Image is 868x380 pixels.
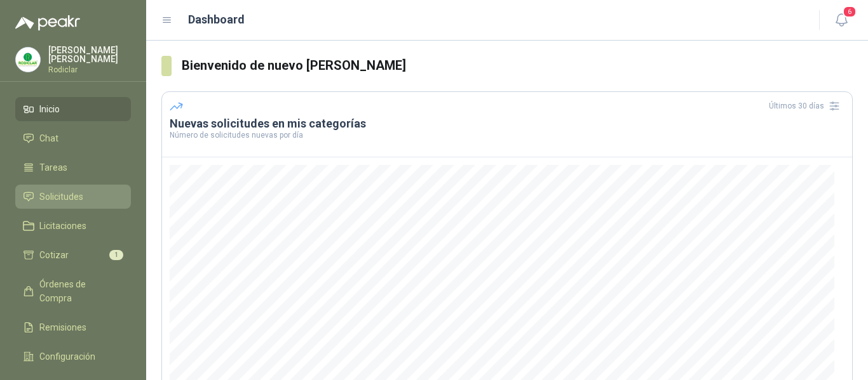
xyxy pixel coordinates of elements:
[843,6,857,18] span: 6
[48,66,131,74] p: Rodiclar
[16,48,40,72] img: Company Logo
[15,243,131,267] a: Cotizar1
[39,320,86,334] span: Remisiones
[39,102,60,116] span: Inicio
[15,185,131,209] a: Solicitudes
[15,15,80,30] img: Logo peakr
[39,131,58,145] span: Chat
[39,350,95,364] span: Configuración
[15,97,131,121] a: Inicio
[15,155,131,180] a: Tareas
[830,9,853,32] button: 6
[15,315,131,339] a: Remisiones
[39,190,83,204] span: Solicitudes
[15,126,131,150] a: Chat
[15,344,131,369] a: Configuración
[170,116,844,131] h3: Nuevas solicitudes en mis categorías
[48,46,131,63] p: [PERSON_NAME] [PERSON_NAME]
[170,131,844,139] p: Número de solicitudes nuevas por día
[15,214,131,238] a: Licitaciones
[39,161,67,174] span: Tareas
[39,219,86,233] span: Licitaciones
[39,277,119,305] span: Órdenes de Compra
[769,96,844,116] div: Últimos 30 días
[39,248,69,262] span: Cotizar
[188,11,245,29] h1: Dashboard
[15,272,131,310] a: Órdenes de Compra
[182,56,853,75] h3: Bienvenido de nuevo [PERSON_NAME]
[109,250,123,260] span: 1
